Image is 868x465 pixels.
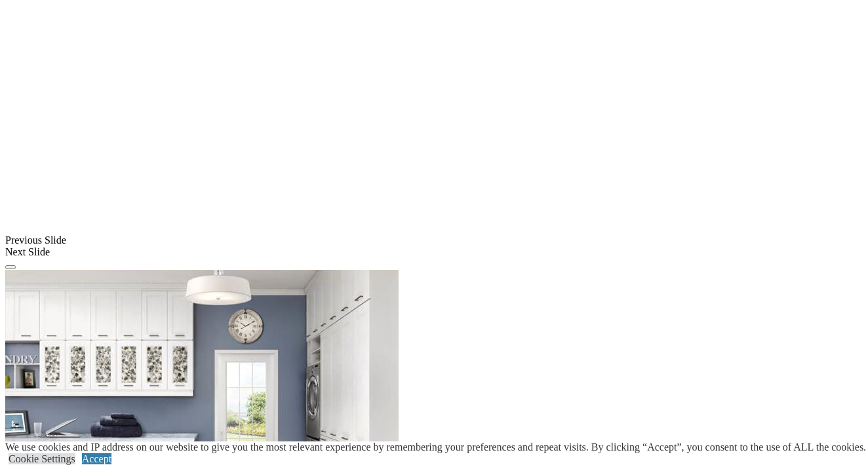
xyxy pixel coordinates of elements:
[5,441,866,453] div: We use cookies and IP address on our website to give you the most relevant experience by remember...
[5,246,863,258] div: Next Slide
[9,453,75,464] a: Cookie Settings
[82,453,111,464] a: Accept
[5,265,16,269] button: Click here to pause slide show
[5,234,863,246] div: Previous Slide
